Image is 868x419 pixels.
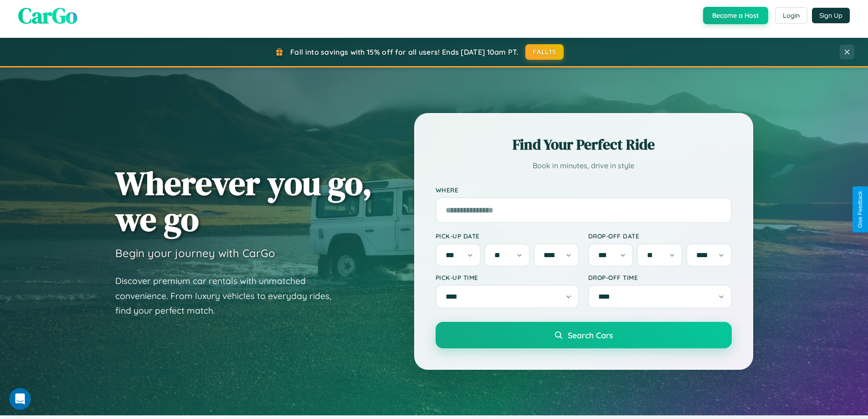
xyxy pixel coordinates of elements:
div: Give Feedback [857,191,863,228]
label: Drop-off Date [588,232,732,240]
button: Search Cars [436,322,732,348]
label: Pick-up Time [436,274,579,281]
label: Drop-off Time [588,274,732,281]
button: FALL15 [525,44,564,60]
span: CarGo [18,0,77,31]
h3: Begin your journey with CarGo [115,246,275,260]
button: Become a Host [703,7,768,24]
iframe: Intercom live chat [9,388,31,410]
p: Discover premium car rentals with unmatched convenience. From luxury vehicles to everyday rides, ... [115,274,343,318]
span: Fall into savings with 15% off for all users! Ends [DATE] 10am PT. [290,47,519,57]
button: Sign Up [812,8,850,23]
label: Pick-up Date [436,232,579,240]
button: Login [775,7,807,24]
p: Book in minutes, drive in style [436,159,732,172]
span: Search Cars [568,330,613,340]
h1: Wherever you go, we go [115,165,372,237]
h2: Find Your Perfect Ride [436,134,732,155]
label: Where [436,186,732,194]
